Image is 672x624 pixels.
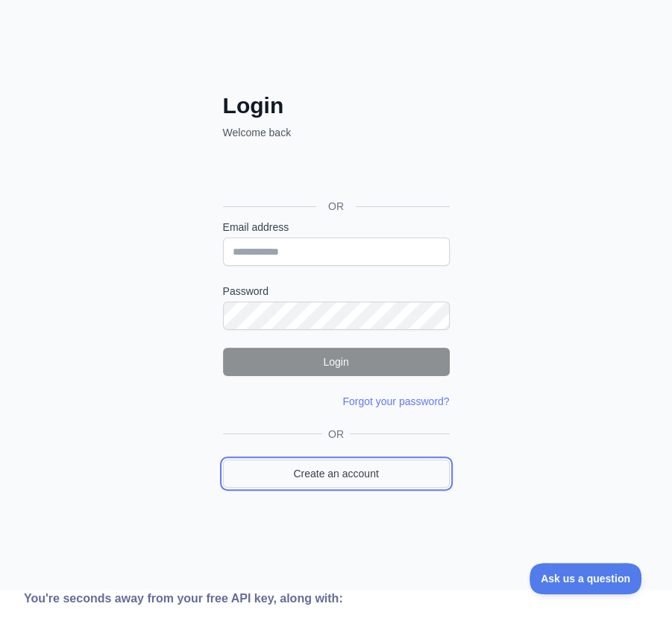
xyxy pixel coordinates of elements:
[223,220,450,235] label: Email address
[223,284,450,299] label: Password
[342,395,449,407] a: Forgot your password?
[223,92,450,119] h2: Login
[322,427,350,442] span: OR
[216,156,454,189] iframe: Przycisk Zaloguj się przez Google
[316,199,356,214] span: OR
[223,125,450,140] p: Welcome back
[530,563,642,594] iframe: Toggle Customer Support
[24,590,482,608] div: You're seconds away from your free API key, along with:
[223,459,450,488] a: Create an account
[223,348,450,376] button: Login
